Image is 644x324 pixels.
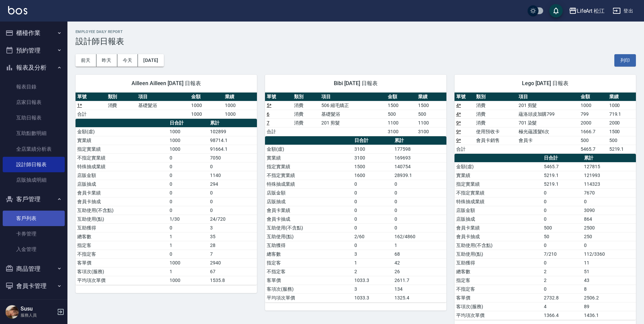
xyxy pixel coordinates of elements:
[76,267,168,276] td: 客項次(服務)
[386,93,416,101] th: 金額
[265,197,353,206] td: 店販抽成
[353,215,393,223] td: 0
[208,223,257,232] td: 3
[474,110,517,118] td: 消費
[579,101,607,110] td: 1000
[353,285,393,293] td: 3
[3,277,65,295] button: 會員卡管理
[582,293,636,302] td: 2506.2
[265,171,353,180] td: 不指定實業績
[579,136,607,145] td: 500
[608,101,636,110] td: 1000
[474,127,517,136] td: 使用預收卡
[208,215,257,223] td: 24/720
[608,145,636,153] td: 5219.1
[76,93,257,119] table: a dense table
[208,171,257,180] td: 1140
[76,93,106,101] th: 單號
[320,118,386,127] td: 201 剪髮
[76,180,168,188] td: 店販抽成
[3,125,65,141] a: 互助點數明細
[208,180,257,188] td: 294
[393,136,446,145] th: 累計
[517,118,579,127] td: 701 染髮
[3,79,65,95] a: 報表目錄
[577,7,605,15] div: LifeArt 松江
[416,110,446,118] td: 500
[76,250,168,258] td: 不指定客
[208,241,257,250] td: 28
[393,276,446,285] td: 2611.7
[208,127,257,136] td: 102899
[76,136,168,145] td: 實業績
[267,111,269,117] a: 6
[386,118,416,127] td: 1100
[542,267,582,276] td: 2
[517,101,579,110] td: 201 剪髮
[208,145,257,153] td: 91664.1
[393,258,446,267] td: 42
[168,188,209,197] td: 0
[265,258,353,267] td: 指定客
[517,93,579,101] th: 項目
[168,250,209,258] td: 0
[96,54,117,67] button: 昨天
[517,110,579,118] td: 蘊洛頭皮加購799
[3,190,65,208] button: 客戶管理
[76,197,168,206] td: 會員卡抽成
[542,206,582,215] td: 0
[3,95,65,110] a: 店家日報表
[393,232,446,241] td: 162/4860
[189,110,223,118] td: 1000
[208,232,257,241] td: 35
[76,171,168,180] td: 店販金額
[353,188,393,197] td: 0
[582,241,636,250] td: 0
[208,162,257,171] td: 0
[168,267,209,276] td: 1
[3,260,65,278] button: 商品管理
[579,145,607,153] td: 5465.7
[455,215,542,223] td: 店販抽成
[582,302,636,311] td: 89
[21,312,55,318] p: 服務人員
[542,302,582,311] td: 4
[393,162,446,171] td: 140754
[542,188,582,197] td: 0
[265,293,353,302] td: 平均項次單價
[416,101,446,110] td: 1500
[292,118,320,127] td: 消費
[582,276,636,285] td: 43
[208,188,257,197] td: 0
[3,110,65,125] a: 互助日報表
[455,302,542,311] td: 客項次(服務)
[455,162,542,171] td: 金額(虛)
[265,215,353,223] td: 會員卡抽成
[582,180,636,188] td: 114323
[542,293,582,302] td: 2732.8
[542,223,582,232] td: 500
[542,154,582,163] th: 日合計
[208,119,257,128] th: 累計
[455,93,636,154] table: a dense table
[208,258,257,267] td: 2940
[582,188,636,197] td: 7670
[353,206,393,215] td: 0
[8,6,27,14] img: Logo
[455,154,636,320] table: a dense table
[608,127,636,136] td: 1500
[137,101,189,110] td: 基礎髮浴
[168,136,209,145] td: 1000
[353,171,393,180] td: 1600
[76,54,96,67] button: 前天
[455,197,542,206] td: 特殊抽成業績
[614,54,636,67] button: 列印
[3,242,65,257] a: 入金管理
[223,93,257,101] th: 業績
[5,305,19,319] img: Person
[265,285,353,293] td: 客項次(服務)
[168,232,209,241] td: 1
[455,180,542,188] td: 指定實業績
[3,42,65,59] button: 預約管理
[353,267,393,276] td: 2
